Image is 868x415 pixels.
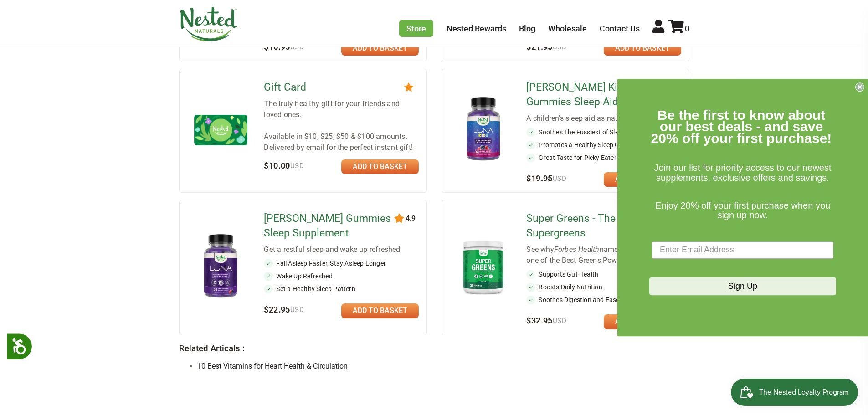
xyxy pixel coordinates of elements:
div: FLYOUT Form [617,79,868,336]
a: Wholesale [548,24,587,33]
span: 0 [685,24,689,33]
a: Super Greens - The Original Supergreens [526,211,658,241]
span: Enjoy 20% off your first purchase when you sign up now. [655,200,830,220]
a: Contact Us [600,24,640,33]
img: Nested Naturals [179,7,238,41]
span: $32.95 [526,316,566,325]
span: USD [553,174,566,183]
div: See why named Super Greens as one of the Best Greens Powders of 2023 [526,244,681,266]
em: Forbes Health [554,245,600,254]
input: Enter Email Address [652,241,833,259]
li: Supports Gut Health [526,270,681,279]
span: USD [290,306,304,314]
div: Get a restful sleep and wake up refreshed [264,244,419,255]
a: Nested Rewards [447,24,506,33]
button: Close dialog [855,82,864,92]
img: Gift Card [194,115,247,145]
span: $19.95 [526,174,566,183]
img: Luna Kids Gummies Sleep Aid [457,95,510,165]
li: Great Taste for Picky Eaters [526,153,681,162]
li: Soothes Digestion and Eases [MEDICAL_DATA] [526,295,681,304]
h3: Related Articals : [179,344,689,354]
div: The truly healthy gift for your friends and loved ones. Available in $10, $25, $50 & $100 amounts... [264,98,419,153]
a: 0 [668,24,689,33]
div: A children's sleep aid as natural as a lullaby [526,113,681,124]
img: Luna Gummies Sleep Supplement [194,232,247,302]
span: Be the first to know about our best deals - and save 20% off your first purchase! [651,108,832,146]
span: $22.95 [264,305,304,314]
span: USD [553,317,566,325]
span: $10.00 [264,161,304,170]
iframe: Button to open loyalty program pop-up [731,379,859,406]
a: Blog [519,24,535,33]
li: Fall Asleep Faster, Stay Asleep Longer [264,259,419,268]
span: Join our list for priority access to our newest supplements, exclusive offers and savings. [654,163,831,183]
a: 10 Best Vitamins for Heart Health & Circulation [197,362,348,370]
img: Super Greens - The Original Supergreens [457,236,510,297]
li: Wake Up Refreshed [264,272,419,281]
a: [PERSON_NAME] Kids Gummies Sleep Aid [526,80,658,109]
li: Promotes a Healthy Sleep Cycle [526,140,681,149]
span: USD [290,162,304,170]
li: Boosts Daily Nutrition [526,282,681,292]
li: Set a Healthy Sleep Pattern [264,284,419,293]
button: Sign Up [649,277,836,295]
a: Store [399,20,433,37]
li: Soothes The Fussiest of Sleepers [526,128,681,137]
a: Gift Card [264,80,395,95]
a: [PERSON_NAME] Gummies Sleep Supplement [264,211,395,241]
